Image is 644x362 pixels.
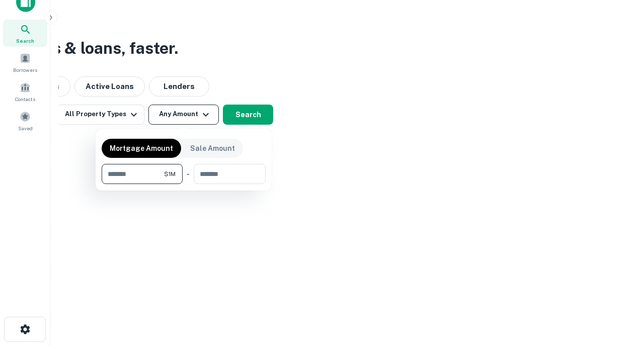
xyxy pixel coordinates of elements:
[594,282,644,330] iframe: Chat Widget
[187,164,190,184] div: -
[110,143,173,154] p: Mortgage Amount
[164,169,176,178] span: $1M
[190,143,235,154] p: Sale Amount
